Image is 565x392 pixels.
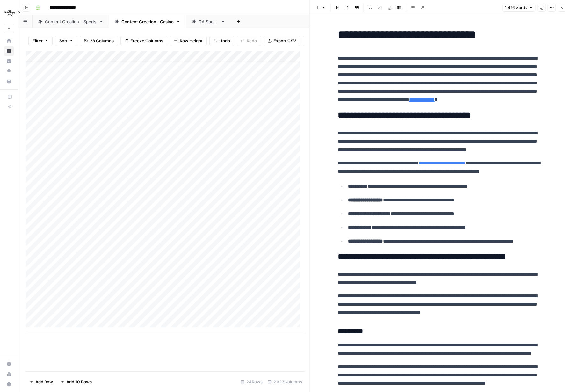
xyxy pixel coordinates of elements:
button: Add Row [26,377,57,387]
button: Undo [209,36,234,46]
span: 1,496 words [505,5,527,11]
a: Usage [4,369,14,379]
div: Content Creation - Sports [45,18,97,25]
button: Help + Support [4,379,14,389]
button: Redo [237,36,261,46]
span: Row Height [180,38,203,44]
a: Home [4,36,14,46]
a: Insights [4,56,14,66]
button: Freeze Columns [120,36,167,46]
a: Opportunities [4,66,14,76]
a: Content Creation - Casino [109,15,186,28]
img: Hard Rock Digital Logo [4,7,15,19]
div: QA Sports [199,18,218,25]
div: 21/23 Columns [265,377,305,387]
a: QA Sports [186,15,231,28]
span: Undo [219,38,230,44]
button: Row Height [170,36,207,46]
div: 24 Rows [238,377,265,387]
a: Your Data [4,76,14,87]
button: Add 10 Rows [57,377,96,387]
button: Workspace: Hard Rock Digital [4,5,14,21]
a: Settings [4,359,14,369]
button: Filter [28,36,53,46]
span: 23 Columns [90,38,114,44]
span: Redo [247,38,257,44]
span: Freeze Columns [130,38,163,44]
button: 23 Columns [80,36,118,46]
button: Sort [55,36,77,46]
span: Export CSV [273,38,296,44]
span: Add Row [35,379,53,385]
a: Content Creation - Sports [33,15,109,28]
button: Export CSV [264,36,300,46]
span: Sort [59,38,68,44]
span: Filter [33,38,43,44]
button: 1,496 words [502,4,535,12]
a: Browse [4,46,14,56]
div: Content Creation - Casino [121,18,174,25]
span: Add 10 Rows [66,379,92,385]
